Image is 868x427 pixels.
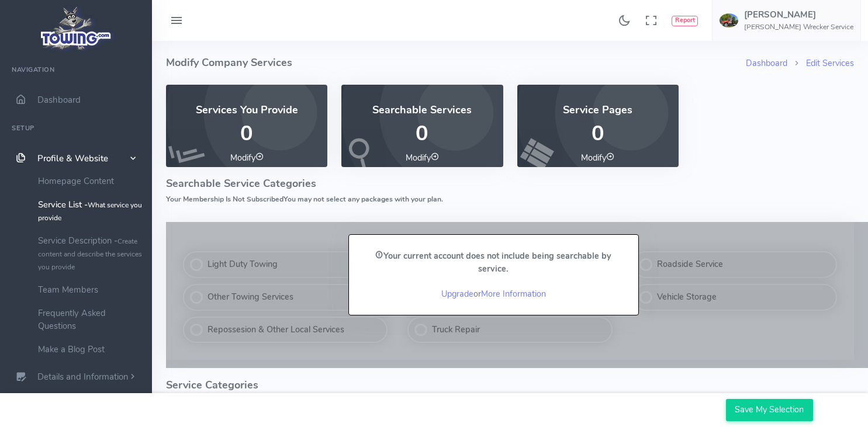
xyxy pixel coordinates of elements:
a: More Information [481,288,546,300]
a: Modify [230,152,264,164]
span: You may not select any packages with your plan. [283,195,443,204]
span: Dashboard [37,94,81,106]
h6: Your Membership Is Not Subscribed [166,196,854,203]
p: 0 [180,122,313,145]
span: 0 [416,119,428,148]
h4: Services You Provide [180,105,313,116]
small: What service you provide [38,200,142,223]
a: Homepage Content [29,169,152,193]
a: Modify [406,152,439,164]
a: Modify [581,152,614,164]
h4: Searchable Services [355,105,489,116]
a: Frequently Asked Questions [29,301,152,338]
span: Details and Information [37,372,129,383]
small: Create content and describe the services you provide [38,237,142,272]
a: Service List -What service you provide [29,193,152,229]
a: Make a Blog Post [29,338,152,361]
input: Save My Selection [726,399,813,421]
p: 0 [531,122,665,145]
a: Service Description -Create content and describe the services you provide [29,229,152,278]
a: Team Members [29,278,152,301]
span: Profile & Website [37,152,108,164]
img: logo [37,4,116,53]
div: or [349,235,638,314]
h5: [PERSON_NAME] [744,10,853,19]
a: Dashboard [746,57,787,69]
a: Upgrade [441,288,473,300]
h4: Service Pages [531,105,665,116]
h4: Service Categories [166,380,854,391]
h4: Searchable Service Categories [166,178,854,190]
h6: [PERSON_NAME] Wrecker Service [744,23,853,31]
strong: Your current account does not include being searchable by service. [375,250,611,275]
h4: Modify Company Services [166,41,746,85]
button: Report [672,16,698,26]
img: user-image [720,13,738,27]
a: Edit Services [806,57,854,69]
